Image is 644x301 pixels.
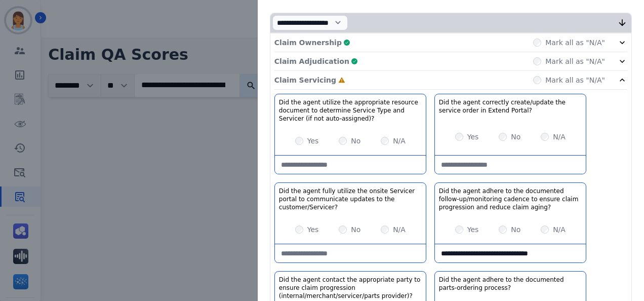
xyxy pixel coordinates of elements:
[553,224,566,235] label: N/A
[439,187,582,211] h3: Did the agent adhere to the documented follow-up/monitoring cadence to ensure claim progression a...
[439,276,582,292] h3: Did the agent adhere to the documented parts-ordering process?
[439,98,582,115] h3: Did the agent correctly create/update the service order in Extend Portal?
[279,187,422,211] h3: Did the agent fully utilize the onsite Servicer portal to communicate updates to the customer/Ser...
[279,276,422,300] h3: Did the agent contact the appropriate party to ensure claim progression (internal/merchant/servic...
[467,224,479,235] label: Yes
[279,98,422,123] h3: Did the agent utilize the appropriate resource document to determine Service Type and Servicer (i...
[393,224,406,235] label: N/A
[467,132,479,142] label: Yes
[553,132,566,142] label: N/A
[274,75,336,85] p: Claim Servicing
[351,136,360,146] label: No
[545,75,605,85] label: Mark all as "N/A"
[307,224,319,235] label: Yes
[274,37,342,48] p: Claim Ownership
[351,224,360,235] label: No
[545,37,605,48] label: Mark all as "N/A"
[393,136,406,146] label: N/A
[274,56,349,66] p: Claim Adjudication
[307,136,319,146] label: Yes
[511,132,520,142] label: No
[545,56,605,66] label: Mark all as "N/A"
[511,224,520,235] label: No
